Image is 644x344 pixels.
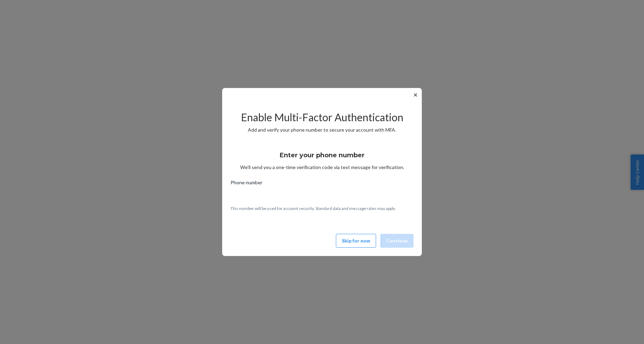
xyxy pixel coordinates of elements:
[280,151,365,160] h3: Enter your phone number
[230,205,414,211] p: This number will be used for account security. Standard data and message rates may apply.
[336,234,376,248] button: Skip for now
[230,112,414,123] h2: Enable Multi-Factor Authentication
[230,126,414,133] p: Add and verify your phone number to secure your account with MFA.
[380,234,414,248] button: Continue
[412,91,419,99] button: ✕
[230,145,414,171] div: We’ll send you a one-time verification code via text message for verification.
[230,179,262,189] span: Phone number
